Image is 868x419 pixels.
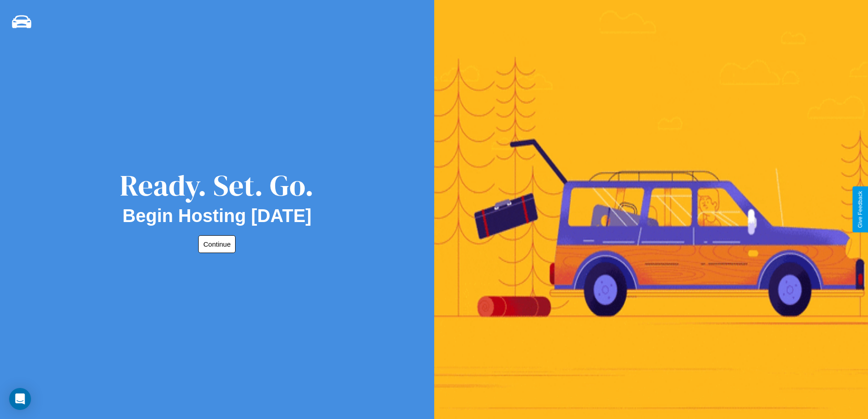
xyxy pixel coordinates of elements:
button: Continue [198,235,236,253]
div: Open Intercom Messenger [9,388,31,410]
h2: Begin Hosting [DATE] [123,206,312,226]
div: Ready. Set. Go. [120,165,314,206]
div: Give Feedback [857,191,863,228]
